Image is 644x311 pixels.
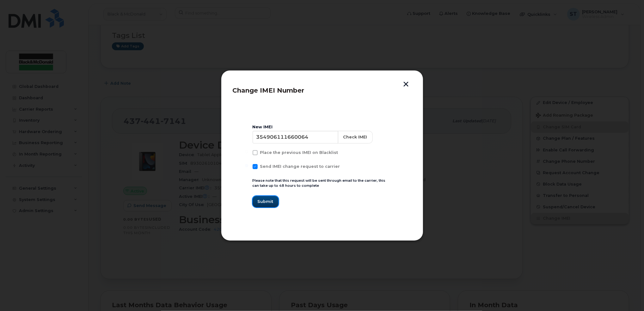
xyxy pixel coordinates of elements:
span: Send IMEI change request to carrier [260,164,340,169]
span: Submit [258,198,273,204]
input: Place the previous IMEI on Blacklist [245,150,248,153]
button: Check IMEI [338,131,373,143]
button: Submit [253,196,279,207]
div: New IMEI [253,125,392,130]
input: Send IMEI change request to carrier [245,164,248,167]
span: Place the previous IMEI on Blacklist [260,150,338,155]
span: Change IMEI Number [233,87,304,94]
small: Please note that this request will be sent through email to the carrier, this can take up to 48 h... [253,178,386,188]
